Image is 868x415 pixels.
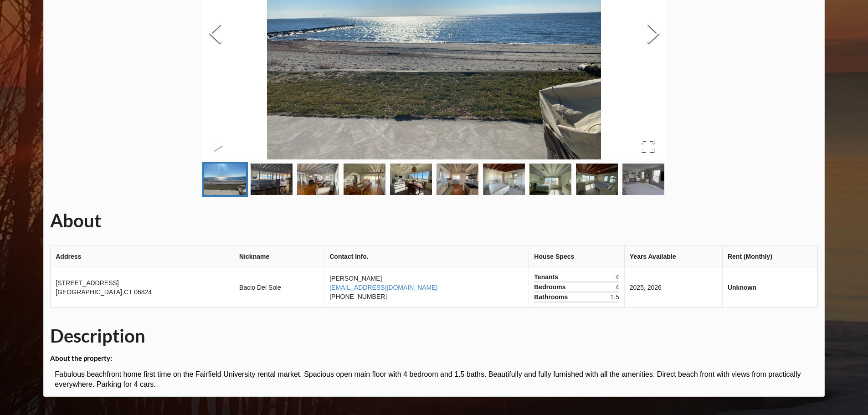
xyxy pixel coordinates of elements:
[534,272,560,282] span: Tenants
[388,162,434,197] a: Go to Slide 5
[481,162,527,197] a: Go to Slide 7
[610,292,619,302] span: 1.5
[234,246,324,267] th: Nickname
[616,272,619,282] span: 4
[621,162,666,197] a: Go to Slide 10
[576,164,618,195] img: IMG_8266.jpg
[202,162,666,197] div: Thumbnail Navigation
[50,324,818,348] h1: Description
[624,267,722,307] td: 2025, 2026
[534,282,568,292] span: Bedrooms
[435,162,480,197] a: Go to Slide 6
[483,164,525,195] img: IMG_8262.jpg
[722,246,817,267] th: Rent (Monthly)
[622,164,664,195] img: IMG_8277.jpg
[574,162,620,197] a: Go to Slide 9
[295,162,341,197] a: Go to Slide 3
[616,282,619,292] span: 4
[324,246,529,267] th: Contact Info.
[324,267,529,307] td: [PERSON_NAME] [PHONE_NUMBER]
[202,162,248,197] a: Go to Slide 1
[251,164,293,195] img: IMG_7904.jpg
[50,209,818,232] h1: About
[50,354,818,363] h4: About the property:
[342,162,387,197] a: Go to Slide 4
[728,284,756,291] b: Unknown
[624,246,722,267] th: Years Available
[529,164,571,195] img: IMG_8264.jpg
[55,369,818,390] p: Fabulous beachfront home first time on the Fairfield University rental market. Spacious open main...
[534,292,570,302] span: Bathrooms
[390,164,432,195] img: IMG_8250.jpg
[249,162,294,197] a: Go to Slide 2
[437,164,478,195] img: IMG_8252.jpg
[204,164,246,195] img: IMG_7659.jpg
[56,288,152,296] span: [GEOGRAPHIC_DATA] , CT 06824
[528,162,573,197] a: Go to Slide 8
[630,133,666,159] button: Open Fullscreen
[329,284,437,291] a: [EMAIL_ADDRESS][DOMAIN_NAME]
[56,279,118,287] span: [STREET_ADDRESS]
[202,133,235,159] button: Play or Pause Slideshow
[234,267,324,307] td: Bacio Del Sole
[297,164,339,195] img: IMG_8026.jpg
[529,246,624,267] th: House Specs
[344,164,385,195] img: IMG_8245.jpg
[51,246,234,267] th: Address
